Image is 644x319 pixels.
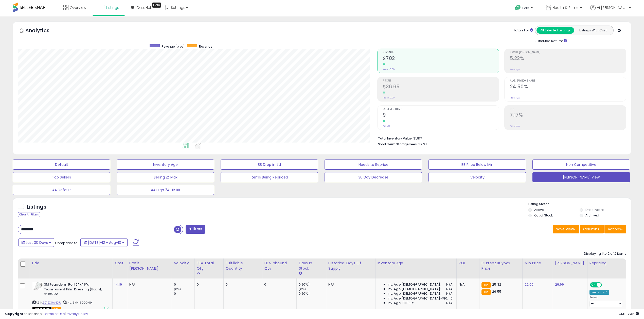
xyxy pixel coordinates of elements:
[44,282,105,298] b: 3M tegaderm Roll 2" x 11Yd Transparent Film Dressing (Each), # 16002
[13,159,110,170] button: Default
[383,79,499,82] span: Profit
[553,225,579,233] button: Save View
[555,261,585,266] div: [PERSON_NAME]
[186,225,205,234] button: Filters
[80,238,128,247] button: [DATE]-12 - Aug-10
[604,225,626,233] button: Actions
[88,240,121,245] span: [DATE]-12 - Aug-10
[27,204,46,211] h5: Listings
[174,291,194,296] div: 0
[115,282,122,287] a: 14.19
[129,282,168,287] div: N/A
[510,51,626,54] span: Profit [PERSON_NAME]
[585,208,604,212] label: Deactivated
[528,202,631,207] p: Listing States:
[513,28,533,33] div: Totals For
[585,213,599,217] label: Archived
[388,301,414,305] span: Inv. Age 181 Plus:
[43,311,65,316] a: Terms of Use
[532,159,630,170] button: Non Competitive
[378,135,623,141] li: $1,817
[446,282,452,287] span: N/A
[492,289,501,294] span: 26.55
[446,301,452,305] span: N/A
[299,287,306,291] small: (0%)
[584,251,626,256] div: Displaying 1 to 2 of 2 items
[510,55,626,62] h2: 5.22%
[525,282,534,287] a: 22.00
[378,261,454,266] div: Inventory Age
[459,261,477,266] div: ROI
[446,291,452,296] span: N/A
[383,125,390,128] small: Prev: 0
[5,311,24,316] strong: Copyright
[199,44,212,49] span: Revenue
[510,96,520,99] small: Prev: N/A
[32,307,51,311] span: All listings that are currently out of stock and unavailable for purchase on Amazon
[106,5,119,10] span: Listings
[299,271,302,276] small: Days In Stock.
[525,261,551,266] div: Min Price
[117,185,214,195] button: AA High 24 HR BB
[13,185,110,195] button: AA Default
[264,282,293,287] div: 0
[510,125,520,128] small: Prev: N/A
[70,5,86,10] span: Overview
[418,142,427,147] span: $2.27
[515,5,521,11] i: Get Help
[26,240,48,245] span: Last 30 Days
[590,5,631,16] a: Hi [PERSON_NAME]
[299,261,324,271] div: Days In Stock
[325,159,422,170] button: Needs to Reprice
[601,283,609,287] span: OFF
[459,282,475,287] div: N/A
[18,238,54,247] button: Last 30 Days
[534,213,553,217] label: Out of Stock
[510,68,520,71] small: Prev: N/A
[383,96,395,99] small: Prev: $0.00
[62,301,92,305] span: | SKU: 3M-16002-BX
[446,287,452,291] span: N/A
[325,172,422,182] button: 30 Day Decrease
[31,261,110,266] div: Title
[137,5,153,10] span: DataHub
[428,172,526,182] button: Velocity
[481,261,520,271] div: Current Buybox Price
[197,261,221,271] div: FBA Total Qty
[52,307,61,311] span: FBA
[383,68,395,71] small: Prev: $0.00
[25,27,59,35] h5: Analytics
[583,227,599,232] span: Columns
[129,261,170,271] div: Profit [PERSON_NAME]
[428,159,526,170] button: BB Price Below Min
[510,108,626,111] span: ROI
[555,282,564,287] a: 29.99
[451,296,453,301] span: 0
[264,261,294,271] div: FBA inbound Qty
[580,225,604,233] button: Columns
[221,159,318,170] button: BB Drop in 7d
[226,282,258,287] div: 0
[591,283,597,287] span: ON
[511,1,538,16] a: Help
[328,261,373,271] div: Historical Days Of Supply
[510,84,626,91] h2: 24.50%
[18,212,40,217] div: Clear All Filters
[481,289,491,295] small: FBA
[162,44,185,49] span: Revenue (prev)
[597,5,627,10] span: Hi [PERSON_NAME]
[115,261,125,266] div: Cost
[589,290,609,295] div: Amazon AI *
[226,261,260,271] div: Fulfillable Quantity
[388,282,441,287] span: Inv. Age [DEMOGRAPHIC_DATA]:
[117,159,214,170] button: Inventory Age
[328,282,371,287] div: N/A
[388,291,441,296] span: Inv. Age [DEMOGRAPHIC_DATA]:
[510,112,626,119] h2: 7.17%
[589,261,624,266] div: Repricing
[378,136,413,141] b: Total Inventory Value:
[388,287,441,291] span: Inv. Age [DEMOGRAPHIC_DATA]:
[492,282,501,287] span: 25.32
[536,27,574,34] button: All Selected Listings
[534,208,544,212] label: Active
